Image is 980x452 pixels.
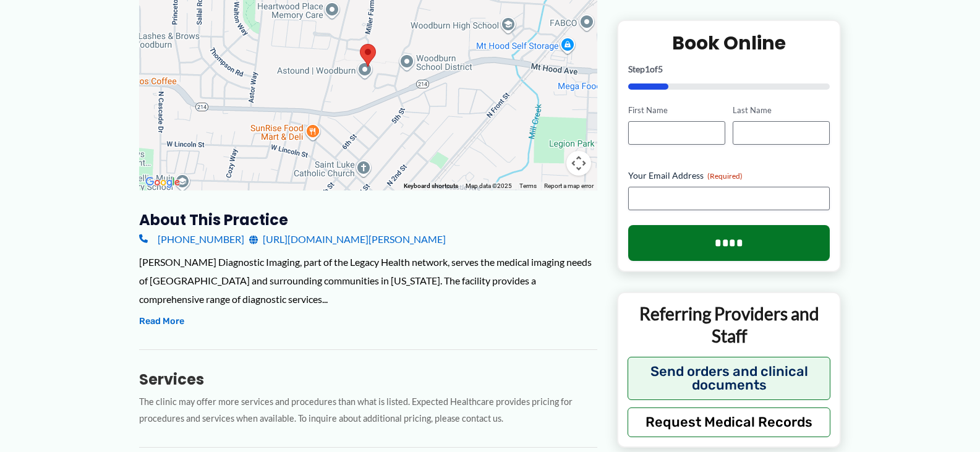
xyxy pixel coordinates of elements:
[404,182,458,190] button: Keyboard shortcuts
[519,182,537,189] a: Terms (opens in new tab)
[658,64,663,74] span: 5
[142,174,183,190] a: Open this area in Google Maps (opens a new window)
[466,182,512,189] span: Map data ©2025
[628,356,831,399] button: Send orders and clinical documents
[707,171,743,181] span: (Required)
[628,302,831,348] p: Referring Providers and Staff
[645,64,650,74] span: 1
[733,104,830,116] label: Last Name
[544,182,594,189] a: Report a map error
[139,394,597,427] p: The clinic may offer more services and procedures than what is listed. Expected Healthcare provid...
[139,370,597,389] h3: Services
[628,169,830,182] label: Your Email Address
[139,230,244,249] a: [PHONE_NUMBER]
[628,65,830,74] p: Step of
[566,151,591,176] button: Map camera controls
[628,104,725,116] label: First Name
[139,314,184,329] button: Read More
[249,230,446,249] a: [URL][DOMAIN_NAME][PERSON_NAME]
[628,407,831,437] button: Request Medical Records
[628,31,830,55] h2: Book Online
[139,210,597,229] h3: About this practice
[142,174,183,190] img: Google
[139,253,597,308] div: [PERSON_NAME] Diagnostic Imaging, part of the Legacy Health network, serves the medical imaging n...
